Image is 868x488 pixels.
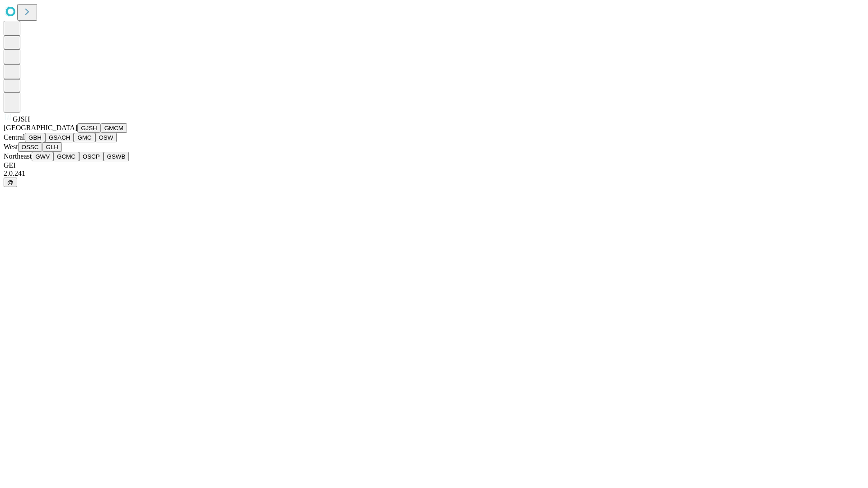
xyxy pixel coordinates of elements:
span: GJSH [13,115,30,123]
span: Central [4,133,25,141]
div: GEI [4,161,864,169]
button: GSACH [45,133,74,142]
button: GMCM [101,123,127,133]
button: GMC [74,133,95,142]
span: Northeast [4,152,32,160]
button: OSCP [79,152,104,161]
div: 2.0.241 [4,169,864,178]
button: GJSH [77,123,101,133]
button: GSWB [104,152,129,161]
button: OSW [95,133,117,142]
span: West [4,143,18,150]
button: OSSC [18,142,42,152]
span: @ [7,179,14,186]
button: GBH [25,133,45,142]
span: [GEOGRAPHIC_DATA] [4,124,77,131]
button: GLH [42,142,61,152]
button: GWV [32,152,53,161]
button: GCMC [53,152,79,161]
button: @ [4,178,17,187]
